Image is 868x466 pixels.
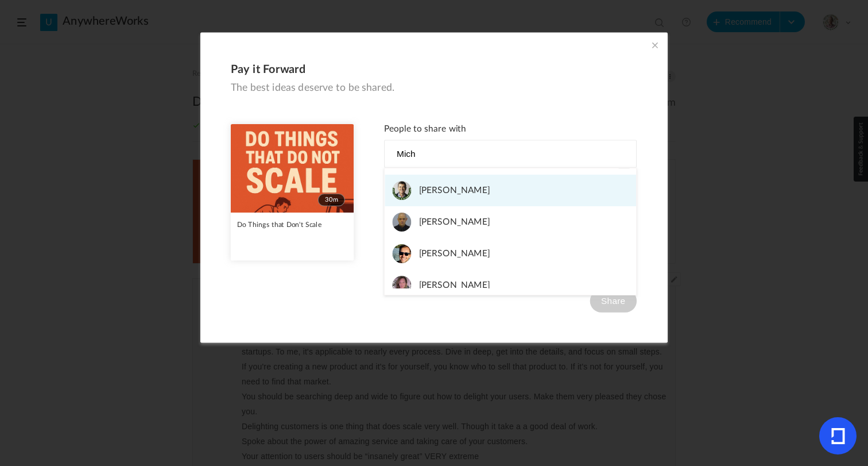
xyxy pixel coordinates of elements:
input: Type to add people [392,147,511,161]
span: [PERSON_NAME] [419,276,490,295]
h2: Pay it Forward [231,63,637,76]
span: [PERSON_NAME] [419,213,490,232]
span: Do Things that Don't Scale [237,221,322,228]
img: personal-photo.png [392,213,411,232]
p: The best ideas deserve to be shared. [231,82,637,94]
img: 20190922-113330.jpg [392,244,411,263]
span: 30m [318,194,345,206]
span: [PERSON_NAME] [419,181,490,200]
img: michael-profile-gybnam.png [392,181,411,200]
img: test.jpg [231,124,354,213]
img: 29027ead-7f25-42b9-9abd-35f821cc97de.jpeg [392,276,411,295]
h3: People to share with [384,124,637,135]
span: [PERSON_NAME] [419,244,490,263]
